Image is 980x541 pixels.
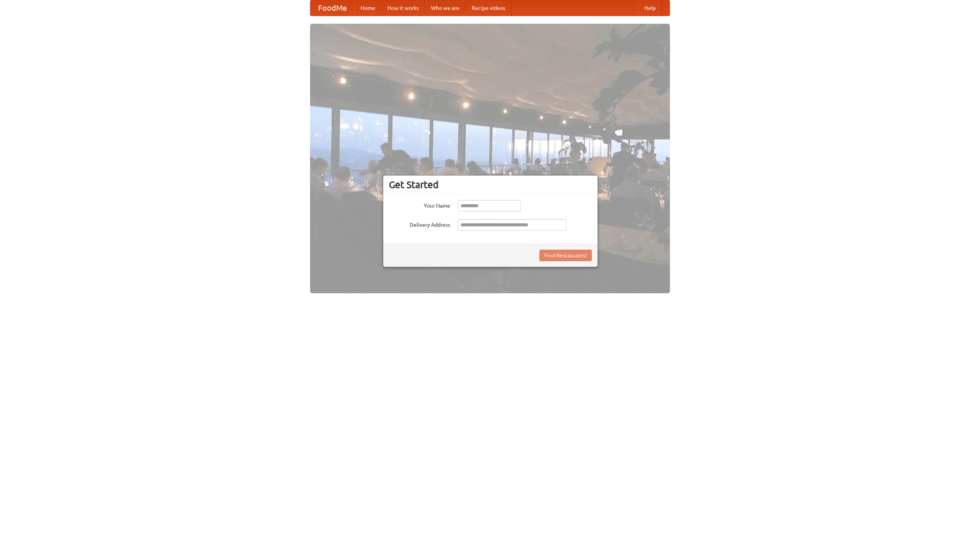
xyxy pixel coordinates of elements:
a: Home [354,0,381,16]
h3: Get Started [389,179,592,190]
button: Find Restaurants! [539,250,592,261]
a: Recipe videos [465,0,511,16]
label: Your Name [389,200,450,210]
a: How it works [381,0,425,16]
label: Delivery Address [389,219,450,229]
a: Who we are [425,0,465,16]
a: Help [638,0,662,16]
a: FoodMe [310,0,354,16]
